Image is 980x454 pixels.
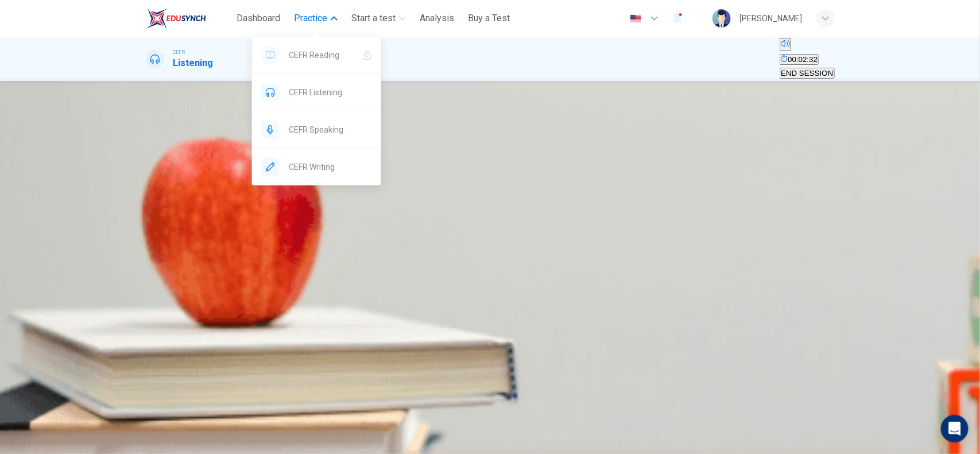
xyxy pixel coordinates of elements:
img: en [629,14,643,23]
button: Buy a Test [463,8,514,29]
button: Dashboard [232,8,285,29]
span: Start a test [351,11,396,25]
button: Practice [289,8,342,29]
div: [PERSON_NAME] [740,11,803,25]
h1: Listening [173,56,214,70]
span: Dashboard [237,11,280,25]
span: 00:02:32 [788,55,818,64]
button: Analysis [415,8,459,29]
button: Start a test [347,8,410,29]
button: 00:02:32 [780,54,819,65]
div: CEFR Listening [252,74,381,111]
span: Practice [294,11,327,25]
button: END SESSION [780,68,834,79]
span: END SESSION [781,69,833,77]
span: CEFR Speaking [289,123,372,137]
div: CEFR Writing [252,149,381,185]
a: ELTC logo [146,7,233,30]
span: CEFR Writing [289,160,372,174]
div: Hide [780,52,834,66]
span: Analysis [420,11,454,25]
div: Open Intercom Messenger [941,415,969,443]
div: YOU NEED A LICENSE TO ACCESS THIS CONTENT [252,37,381,73]
span: CEFR [173,48,185,56]
div: Mute [780,38,834,52]
div: CEFR Speaking [252,111,381,148]
img: ELTC logo [146,7,206,30]
span: Buy a Test [468,11,510,25]
img: Profile picture [712,9,731,28]
span: CEFR Listening [289,86,372,99]
span: CEFR Reading [289,48,354,62]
